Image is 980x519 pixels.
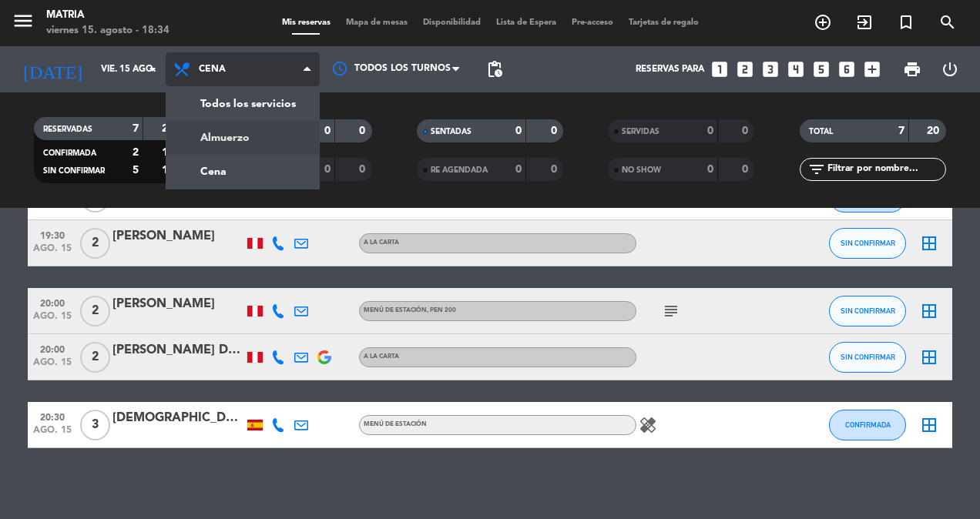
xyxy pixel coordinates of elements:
[338,18,415,27] span: Mapa de mesas
[920,416,938,434] i: border_all
[622,166,661,174] span: NO SHOW
[431,166,488,174] span: RE AGENDADA
[274,18,338,27] span: Mis reservas
[941,60,959,79] i: power_settings_new
[33,293,72,311] span: 20:00
[317,350,331,364] img: google-logo.png
[841,306,895,315] span: SIN CONFIRMAR
[622,128,659,136] span: SERVIDAS
[12,9,35,32] i: menu
[431,128,472,136] span: SENTADAS
[564,18,621,27] span: Pre-acceso
[760,59,780,79] i: looks_3
[324,126,331,136] strong: 0
[80,342,110,373] span: 2
[112,408,243,428] div: [DEMOGRAPHIC_DATA][PERSON_NAME]
[841,353,895,361] span: SIN CONFIRMAR
[33,311,72,329] span: ago. 15
[898,126,904,136] strong: 7
[133,165,139,176] strong: 5
[814,13,832,32] i: add_circle_outline
[938,13,957,32] i: search
[12,9,35,38] button: menu
[742,126,751,136] strong: 0
[43,149,96,157] span: CONFIRMADA
[33,340,72,357] span: 20:00
[662,302,680,320] i: subject
[364,239,399,246] span: A la Carta
[12,52,93,86] i: [DATE]
[43,126,92,133] span: RESERVADAS
[829,296,906,326] button: SIN CONFIRMAR
[920,302,938,320] i: border_all
[166,87,319,121] a: Todos los servicios
[162,123,177,134] strong: 20
[166,121,319,155] a: Almuerzo
[829,410,906,440] button: CONFIRMADA
[112,294,243,314] div: [PERSON_NAME]
[80,228,110,259] span: 2
[551,126,560,136] strong: 0
[855,13,874,32] i: exit_to_app
[742,164,751,175] strong: 0
[515,164,522,175] strong: 0
[920,348,938,367] i: border_all
[639,416,657,434] i: healing
[364,353,399,360] span: A la Carta
[786,59,806,79] i: looks_4
[621,18,706,27] span: Tarjetas de regalo
[811,59,831,79] i: looks_5
[162,147,177,158] strong: 10
[133,147,139,158] strong: 2
[920,234,938,253] i: border_all
[324,164,331,175] strong: 0
[133,123,139,134] strong: 7
[43,167,105,175] span: SIN CONFIRMAR
[415,18,488,27] span: Disponibilidad
[359,126,368,136] strong: 0
[112,226,243,246] div: [PERSON_NAME]
[80,410,110,440] span: 3
[33,425,72,443] span: ago. 15
[33,407,72,425] span: 20:30
[707,126,713,136] strong: 0
[162,165,177,176] strong: 10
[826,161,945,178] input: Filtrar por nombre...
[735,59,755,79] i: looks_two
[636,64,704,75] span: Reservas para
[931,46,968,92] div: LOG OUT
[837,59,857,79] i: looks_6
[841,239,895,247] span: SIN CONFIRMAR
[809,128,833,136] span: TOTAL
[166,155,319,189] a: Cena
[927,126,942,136] strong: 20
[903,60,921,79] span: print
[143,60,162,79] i: arrow_drop_down
[80,296,110,326] span: 2
[862,59,882,79] i: add_box
[33,243,72,261] span: ago. 15
[46,8,169,23] div: MATRIA
[488,18,564,27] span: Lista de Espera
[829,342,906,373] button: SIN CONFIRMAR
[829,228,906,259] button: SIN CONFIRMAR
[807,160,826,179] i: filter_list
[359,164,368,175] strong: 0
[551,164,560,175] strong: 0
[33,226,72,243] span: 19:30
[845,420,891,429] span: CONFIRMADA
[364,421,427,427] span: Menú de estación
[427,307,456,313] span: , PEN 200
[710,59,730,79] i: looks_one
[515,126,522,136] strong: 0
[199,64,226,75] span: Cena
[485,60,504,79] span: pending_actions
[364,307,456,313] span: Menú de estación
[897,13,915,32] i: turned_in_not
[33,357,72,375] span: ago. 15
[112,340,243,360] div: [PERSON_NAME] DE LA [PERSON_NAME]
[707,164,713,175] strong: 0
[46,23,169,39] div: viernes 15. agosto - 18:34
